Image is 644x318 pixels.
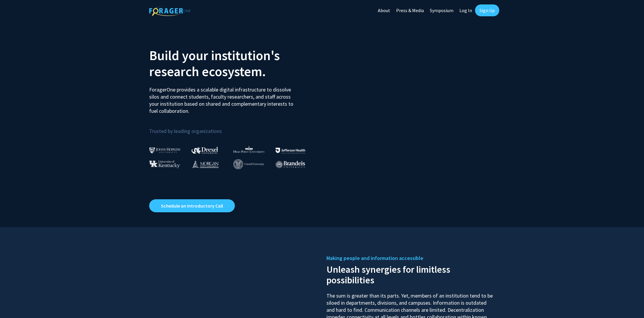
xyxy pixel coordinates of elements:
[149,82,297,115] p: ForagerOne provides a scalable digital infrastructure to dissolve silos and connect students, fac...
[326,263,495,285] h2: Unleash synergies for limitless possibilities
[149,160,180,168] img: University of Kentucky
[191,160,219,168] img: Morgan State University
[276,148,305,153] img: Thomas Jefferson University
[149,47,318,79] h2: Build your institution's research ecosystem.
[149,199,235,212] a: Opens in a new tab
[149,147,180,153] img: Johns Hopkins University
[233,146,265,153] img: High Point University
[276,161,305,168] img: Brandeis University
[191,147,218,154] img: Drexel University
[149,6,191,16] img: ForagerOne Logo
[233,159,264,169] img: Cornell University
[475,4,499,16] a: Sign Up
[326,254,495,263] h5: Making people and information accessible
[149,119,318,136] p: Trusted by leading organizations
